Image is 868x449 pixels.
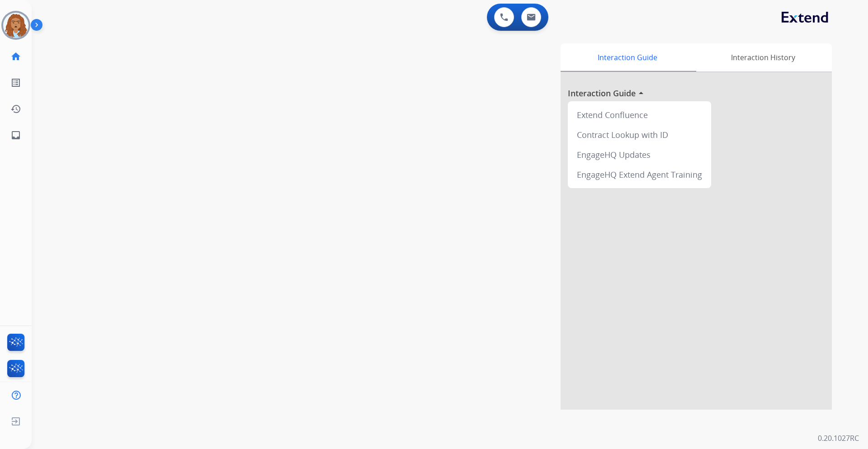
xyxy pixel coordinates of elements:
[571,165,708,184] div: EngageHQ Extend Agent Training
[3,13,28,38] img: avatar
[694,43,832,71] div: Interaction History
[561,43,694,71] div: Interaction Guide
[571,145,708,165] div: EngageHQ Updates
[571,105,708,125] div: Extend Confluence
[10,77,21,88] mat-icon: list_alt
[10,130,21,141] mat-icon: inbox
[571,125,708,145] div: Contract Lookup with ID
[10,104,21,114] mat-icon: history
[818,433,859,444] p: 0.20.1027RC
[10,51,21,62] mat-icon: home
